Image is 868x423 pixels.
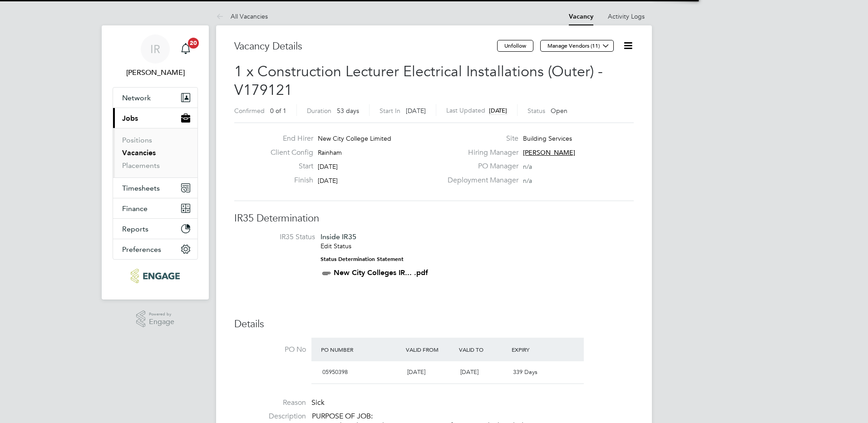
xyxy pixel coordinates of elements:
span: [DATE] [406,107,426,115]
a: 20 [177,34,195,64]
span: 53 days [337,107,359,115]
h3: IR35 Determination [234,212,634,225]
img: ncclondon-logo-retina.png [131,269,179,283]
label: Confirmed [234,107,265,115]
div: Expiry [509,341,562,358]
span: Ian Rist [113,67,198,78]
span: [DATE] [460,368,478,376]
span: Network [122,93,151,102]
a: Placements [122,161,160,170]
span: 0 of 1 [270,107,286,115]
button: Unfollow [497,40,533,52]
label: Deployment Manager [442,176,518,185]
span: Timesheets [122,184,160,192]
a: Powered byEngage [136,310,175,328]
span: Open [551,107,567,115]
span: Preferences [122,245,161,254]
span: Inside IR35 [321,232,356,241]
label: Reason [234,398,306,408]
span: Finance [122,204,148,213]
label: IR35 Status [243,232,315,242]
div: Valid To [457,341,510,358]
span: Powered by [149,310,174,318]
span: [DATE] [318,162,338,171]
span: [DATE] [318,177,338,185]
button: Reports [113,219,197,239]
a: IR[PERSON_NAME] [113,34,198,78]
span: 05950398 [322,368,348,376]
a: Go to home page [113,269,198,283]
span: [DATE] [489,107,507,114]
span: IR [150,43,160,55]
span: Sick [311,398,325,407]
h3: Details [234,318,634,331]
label: Client Config [263,148,313,157]
a: All Vacancies [216,12,268,20]
div: PO Number [319,341,404,358]
a: New City Colleges IR... .pdf [334,268,428,277]
nav: Main navigation [102,25,209,300]
div: Jobs [113,128,197,177]
label: End Hirer [263,134,313,143]
label: Start [263,162,313,171]
span: n/a [523,162,532,171]
span: Reports [122,225,148,233]
button: Timesheets [113,178,197,198]
label: PO No [234,345,306,354]
label: Description [234,412,306,421]
label: PO Manager [442,162,518,171]
button: Preferences [113,239,197,259]
span: [DATE] [407,368,425,376]
label: Last Updated [446,106,485,114]
span: Building Services [523,134,572,143]
button: Manage Vendors (11) [540,40,614,52]
button: Finance [113,198,197,218]
button: Network [113,88,197,108]
strong: Status Determination Statement [321,256,404,262]
label: Start In [380,107,400,115]
span: 1 x Construction Lecturer Electrical Installations (Outer) - V179121 [234,63,603,99]
span: Rainham [318,148,342,157]
a: Edit Status [321,242,351,250]
label: Hiring Manager [442,148,518,157]
label: Site [442,134,518,143]
div: Valid From [404,341,457,358]
span: n/a [523,177,532,185]
label: Finish [263,176,313,185]
label: Duration [307,107,331,115]
button: Jobs [113,108,197,128]
label: Status [528,107,545,115]
a: Vacancies [122,148,156,157]
span: Engage [149,318,174,326]
span: Jobs [122,114,138,123]
span: 339 Days [513,368,538,376]
h3: Vacancy Details [234,40,497,53]
span: 20 [188,38,199,49]
a: Positions [122,136,152,144]
a: Vacancy [569,13,593,20]
a: Activity Logs [608,12,645,20]
span: New City College Limited [318,134,391,143]
span: [PERSON_NAME] [523,148,575,157]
